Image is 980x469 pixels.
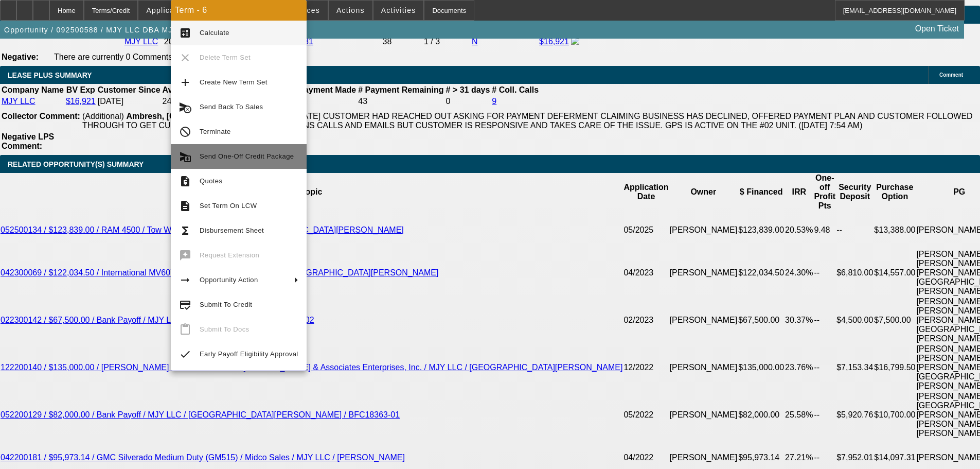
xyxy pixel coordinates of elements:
a: $16,921 [539,37,569,46]
mat-icon: credit_score [179,299,191,311]
td: [PERSON_NAME] [669,249,738,297]
td: 24.30% [785,249,813,297]
td: $4,500.00 [836,297,874,344]
mat-icon: cancel_schedule_send [179,101,191,113]
mat-icon: description [179,200,191,212]
a: 022300142 / $67,500.00 / Bank Payoff / MJY LLC / [PERSON_NAME] / BFC18363-02 [1,316,314,324]
span: Submit To Credit [200,301,252,308]
th: Application Date [623,173,669,211]
button: Application [138,1,196,20]
b: Company Name [2,85,64,94]
b: Customer Since [98,85,161,94]
td: [PERSON_NAME] [669,297,738,344]
span: Opportunity Action [200,276,258,284]
th: $ Financed [738,173,785,211]
mat-icon: not_interested [179,126,191,138]
td: -- [813,249,836,297]
a: 042300069 / $122,034.50 / International MV607 / Tow World, Inc. / MJY LLC / [GEOGRAPHIC_DATA][PER... [1,268,438,277]
span: Quotes [200,177,222,185]
a: 052500134 / $123,839.00 / RAM 4500 / Tow World, Inc. / MJY LLC / [GEOGRAPHIC_DATA][PERSON_NAME] [1,225,404,234]
th: IRR [785,173,813,211]
td: -- [813,297,836,344]
td: $14,557.00 [874,249,916,297]
td: 23.76% [785,344,813,391]
td: [PERSON_NAME] [669,391,738,439]
td: $6,810.00 [836,249,874,297]
span: Disbursement Sheet [200,227,264,234]
td: $82,000.00 [738,391,785,439]
span: (Additional) [82,112,124,120]
td: 20.53% [785,211,813,249]
td: 30.37% [785,297,813,344]
div: 1 / 3 [424,37,470,46]
b: Avg. IRR [163,85,197,94]
th: Purchase Option [874,173,916,211]
b: # Payment Remaining [358,85,443,94]
td: 0 [446,96,491,107]
mat-icon: functions [179,224,191,237]
b: # Coll. Calls [492,85,539,94]
span: Terminate [200,128,231,135]
td: $13,388.00 [874,211,916,249]
td: 02/2023 [623,297,669,344]
a: Open Ticket [911,20,963,38]
td: $123,839.00 [738,211,785,249]
span: Calculate [200,29,229,37]
mat-icon: calculate [179,27,191,39]
td: -- [813,391,836,439]
b: Collector Comment: [2,112,80,120]
th: Owner [669,173,738,211]
mat-icon: request_quote [179,175,191,187]
img: facebook-icon.png [571,37,579,45]
span: Actions [336,6,365,14]
span: Activities [381,6,416,14]
a: 681 [299,37,313,46]
mat-icon: send_and_archive [179,150,191,163]
b: Negative LPS Comment: [2,132,54,150]
a: MJY LLC [2,97,35,106]
a: N [472,37,478,46]
td: 43 [358,96,444,107]
td: $67,500.00 [738,297,785,344]
span: Application [146,6,188,14]
a: 122200140 / $135,000.00 / [PERSON_NAME] 22x102 Steel Bed / [PERSON_NAME] & Associates Enterprises... [1,363,622,372]
td: [PERSON_NAME] [669,344,738,391]
td: 54 [291,96,357,107]
span: RELATED OPPORTUNITY(S) SUMMARY [8,160,144,168]
a: 9 [492,97,496,106]
span: LEASE PLUS SUMMARY [8,71,92,79]
button: Actions [329,1,372,20]
td: 12/2022 [623,344,669,391]
td: $7,500.00 [874,297,916,344]
td: 24.81% [162,96,197,107]
span: Create New Term Set [200,78,268,86]
td: $10,700.00 [874,391,916,439]
b: BV Exp [66,85,95,94]
b: # > 31 days [446,85,490,94]
a: $16,921 [66,97,96,106]
td: 25.58% [785,391,813,439]
mat-icon: check [179,348,191,360]
a: 052200129 / $82,000.00 / Bank Payoff / MJY LLC / [GEOGRAPHIC_DATA][PERSON_NAME] / BFC18363-01 [1,410,400,419]
td: $135,000.00 [738,344,785,391]
b: Negative: [2,53,39,61]
mat-icon: arrow_right_alt [179,274,191,286]
td: [DATE] [97,96,161,107]
button: Activities [373,1,424,20]
b: Ambresh, [GEOGRAPHIC_DATA]: [126,112,257,120]
td: 04/2023 [623,249,669,297]
td: $7,153.34 [836,344,874,391]
span: Comment [939,72,963,78]
mat-icon: add [179,76,191,89]
td: [PERSON_NAME] [669,211,738,249]
th: One-off Profit Pts [813,173,836,211]
td: 9.48 [813,211,836,249]
td: $5,920.76 [836,391,874,439]
a: 042200181 / $95,973.14 / GMC Silverado Medium Duty (GM515) / Midco Sales / MJY LLC / [PERSON_NAME] [1,453,405,462]
span: BACK IN [DATE] CUSTOMER HAD REACHED OUT ASKING FOR PAYMENT DEFERMENT CLAIMING BUSINESS HAS DECLIN... [82,112,973,130]
td: 05/2025 [623,211,669,249]
span: There are currently 0 Comments entered on this opportunity [54,53,272,61]
td: -- [813,344,836,391]
div: 38 [383,37,422,46]
th: Security Deposit [836,173,874,211]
